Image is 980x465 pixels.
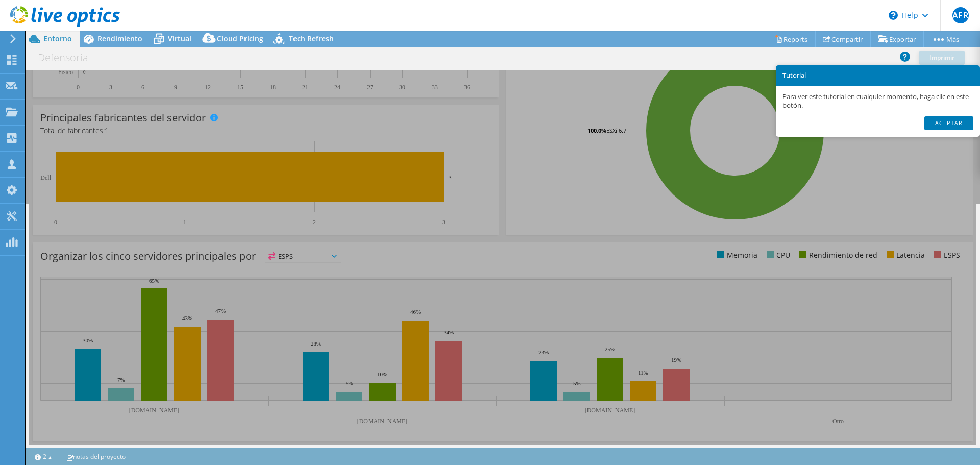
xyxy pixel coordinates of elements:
[923,31,967,47] a: Más
[952,7,969,23] span: AFR
[43,34,72,43] span: Entorno
[782,92,973,110] p: Para ver este tutorial en cualquier momento, haga clic en este botón.
[265,250,341,262] span: ESPS
[815,31,871,47] a: Compartir
[33,52,104,63] h1: Defensoria
[919,51,965,65] a: Imprimir
[28,450,59,463] a: 2
[168,34,191,43] span: Virtual
[889,11,898,20] svg: \n
[217,34,263,43] span: Cloud Pricing
[97,34,142,43] span: Rendimiento
[924,116,973,130] a: Aceptar
[782,72,973,79] h3: Tutorial
[289,34,334,43] span: Tech Refresh
[59,450,133,463] a: notas del proyecto
[870,31,924,47] a: Exportar
[767,31,816,47] a: Reports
